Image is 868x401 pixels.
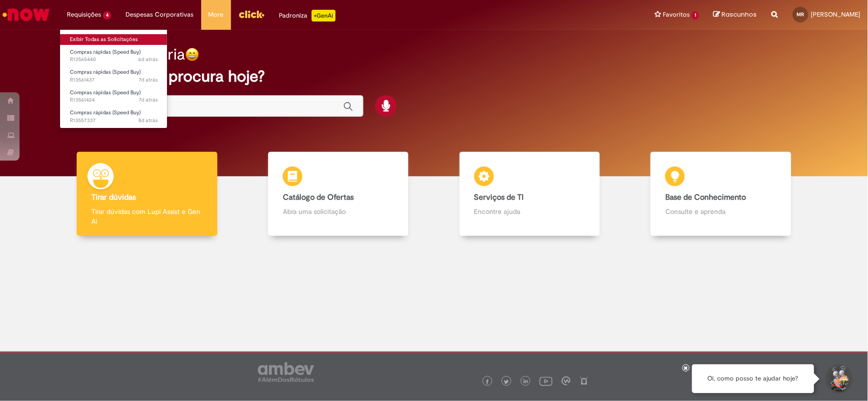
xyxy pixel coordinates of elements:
span: Compras rápidas (Speed Buy) [70,109,141,116]
span: Favoritos [663,10,690,20]
img: logo_footer_facebook.png [485,380,490,384]
span: R13561437 [70,76,158,84]
a: Exibir Todas as Solicitações [60,34,168,45]
b: Base de Conhecimento [665,192,746,202]
span: 6d atrás [138,56,158,63]
span: 1 [692,11,699,20]
span: Compras rápidas (Speed Buy) [70,68,141,76]
img: logo_footer_linkedin.png [524,379,529,385]
b: Catálogo de Ofertas [283,192,354,202]
span: R13561424 [70,96,158,104]
img: logo_footer_youtube.png [540,375,552,387]
img: logo_footer_workplace.png [562,377,571,385]
span: R13565440 [70,56,158,63]
span: 8d atrás [138,117,158,124]
a: Aberto R13557337 : Compras rápidas (Speed Buy) [60,107,168,126]
a: Aberto R13565440 : Compras rápidas (Speed Buy) [60,47,168,65]
time: 24/09/2025 08:08:01 [139,96,158,104]
img: logo_footer_naosei.png [580,377,589,385]
p: Tirar dúvidas com Lupi Assist e Gen Ai [91,207,202,226]
div: Oi, como posso te ajudar hoje? [692,364,814,393]
img: happy-face.png [185,47,199,62]
a: Aberto R13561424 : Compras rápidas (Speed Buy) [60,87,168,106]
img: click_logo_yellow_360x200.png [238,7,265,21]
time: 25/09/2025 09:35:21 [138,56,158,63]
a: Aberto R13561437 : Compras rápidas (Speed Buy) [60,67,168,85]
p: +GenAi [312,10,336,21]
span: Despesas Corporativas [126,10,194,20]
time: 23/09/2025 08:10:18 [138,117,158,124]
h2: O que você procura hoje? [81,68,787,85]
span: 7d atrás [139,96,158,104]
span: More [209,10,224,20]
span: Rascunhos [722,10,757,19]
span: [PERSON_NAME] [811,10,861,19]
span: MR [797,11,804,18]
span: 4 [103,11,111,20]
time: 24/09/2025 08:12:31 [139,76,158,84]
img: logo_footer_ambev_rotulo_gray.png [258,362,314,382]
span: Compras rápidas (Speed Buy) [70,89,141,96]
b: Serviços de TI [474,192,524,202]
a: Serviços de TI Encontre ajuda [434,152,626,236]
b: Tirar dúvidas [91,192,136,202]
a: Catálogo de Ofertas Abra uma solicitação [243,152,434,236]
a: Base de Conhecimento Consulte e aprenda [625,152,817,236]
p: Encontre ajuda [474,207,585,216]
span: 7d atrás [139,76,158,84]
button: Iniciar Conversa de Suporte [824,364,853,394]
span: Requisições [67,10,101,20]
a: Rascunhos [714,10,757,20]
p: Abra uma solicitação [283,207,394,216]
a: Tirar dúvidas Tirar dúvidas com Lupi Assist e Gen Ai [51,152,243,236]
span: Compras rápidas (Speed Buy) [70,48,141,56]
ul: Requisições [60,29,168,128]
img: logo_footer_twitter.png [504,380,509,384]
img: ServiceNow [1,5,51,24]
div: Padroniza [279,10,336,21]
p: Consulte e aprenda [665,207,776,216]
span: R13557337 [70,117,158,125]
